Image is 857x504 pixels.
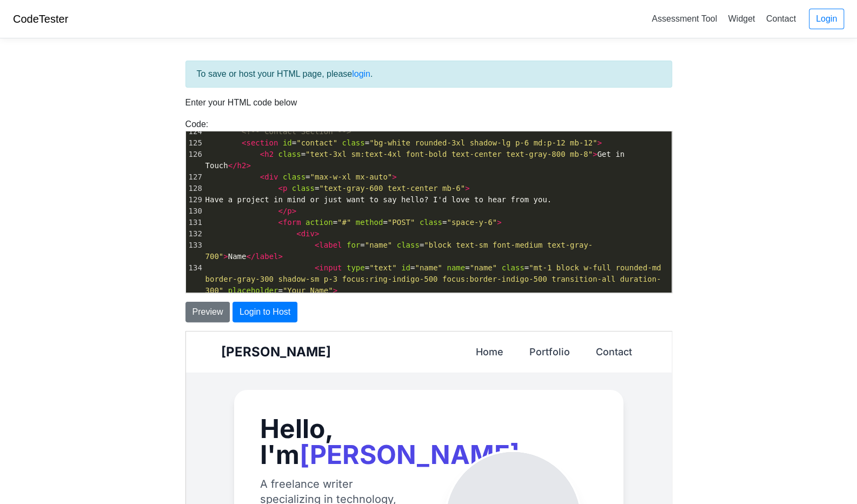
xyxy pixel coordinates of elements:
[242,127,351,136] span: <!-- Contact Section -->
[186,217,203,228] div: 131
[260,173,264,181] span: <
[593,150,597,158] span: >
[278,207,287,215] span: </
[185,61,672,88] div: To save or host your HTML page, please .
[369,138,597,147] span: "bg-white rounded-3xl shadow-lg p-6 md:p-12 mb-12"
[205,150,629,170] span: = Get in Touch
[283,286,333,295] span: "Your Name"
[205,184,470,193] span: =
[74,84,225,136] h1: Hello, I'm
[186,149,203,160] div: 126
[287,207,291,215] span: p
[205,241,593,261] span: = = Name
[186,171,203,183] div: 127
[255,252,278,261] span: label
[186,262,203,274] div: 134
[185,302,230,322] button: Preview
[186,205,203,217] div: 130
[186,194,203,205] div: 129
[278,218,282,227] span: <
[809,9,844,29] a: Login
[283,184,287,193] span: p
[285,9,322,32] a: Home
[319,241,342,249] span: label
[339,9,388,32] a: Portfolio
[114,107,334,139] span: [PERSON_NAME]
[305,218,333,227] span: action
[278,184,282,193] span: <
[242,138,246,147] span: <
[205,218,502,227] span: = = =
[186,240,203,251] div: 133
[406,9,450,32] a: Contact
[205,263,666,295] span: = = = = =
[13,13,68,25] a: CodeTester
[74,145,225,251] p: A freelance writer specializing in technology, B2B content, and creative storytelling. I help bra...
[315,263,319,272] span: <
[501,263,524,272] span: class
[347,263,365,272] span: type
[283,173,305,181] span: class
[177,118,680,293] div: Code:
[365,241,393,249] span: "name"
[369,263,397,272] span: "text"
[301,229,315,238] span: div
[185,96,672,109] p: Enter your HTML code below
[205,138,602,147] span: = =
[246,138,278,147] span: section
[342,138,364,147] span: class
[388,218,415,227] span: "POST"
[356,218,383,227] span: method
[186,137,203,149] div: 125
[35,12,145,29] a: [PERSON_NAME]
[762,10,800,28] a: Contact
[397,241,420,249] span: class
[278,252,282,261] span: >
[415,263,442,272] span: "name"
[283,138,292,147] span: id
[186,126,203,137] div: 124
[246,252,255,261] span: </
[319,263,342,272] span: input
[292,184,315,193] span: class
[260,150,264,158] span: <
[352,69,370,78] a: login
[296,138,337,147] span: "contact"
[392,173,396,181] span: >
[264,150,274,158] span: h2
[296,229,301,238] span: <
[305,150,593,158] span: "text-3xl sm:text-4xl font-bold text-center text-gray-800 mb-8"
[337,218,351,227] span: "#"
[315,229,319,238] span: >
[186,183,203,194] div: 128
[333,286,337,295] span: >
[228,286,278,295] span: placeholder
[292,207,296,215] span: >
[497,218,501,227] span: >
[347,241,360,249] span: for
[205,173,397,181] span: =
[447,218,497,227] span: "space-y-6"
[315,241,319,249] span: <
[597,138,601,147] span: >
[260,121,394,255] img: Jane Doe's Photo
[186,228,203,240] div: 132
[232,302,297,322] button: Login to Host
[205,195,552,204] span: Have a project in mind or just want to say hello? I'd love to hear from you.
[264,173,278,181] span: div
[319,184,465,193] span: "text-gray-600 text-center mb-6"
[228,161,237,170] span: </
[469,263,497,272] span: "name"
[246,161,250,170] span: >
[310,173,392,181] span: "max-w-xl mx-auto"
[205,263,666,295] span: "mt-1 block w-full rounded-md border-gray-300 shadow-sm p-3 focus:ring-indigo-500 focus:border-in...
[723,10,759,28] a: Widget
[465,184,469,193] span: >
[647,10,721,28] a: Assessment Tool
[223,252,228,261] span: >
[237,161,247,170] span: h2
[401,263,410,272] span: id
[278,150,301,158] span: class
[283,218,301,227] span: form
[420,218,442,227] span: class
